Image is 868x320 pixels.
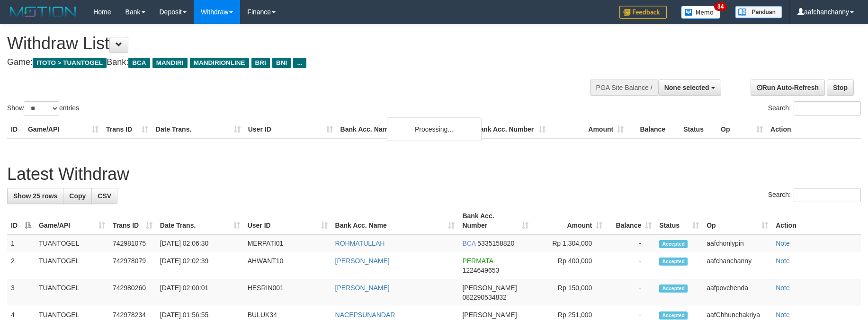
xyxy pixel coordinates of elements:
span: Accepted [659,284,688,293]
h1: Withdraw List [7,34,569,53]
td: 3 [7,279,35,306]
th: Amount [549,121,627,138]
th: Bank Acc. Name [337,121,472,138]
th: Bank Acc. Name: activate to sort column ascending [331,207,459,234]
th: User ID: activate to sort column ascending [244,207,331,234]
img: MOTION_logo.png [7,5,79,19]
th: ID: activate to sort column descending [7,207,35,234]
select: Showentries [24,101,59,116]
span: BCA [462,240,475,247]
a: Note [776,284,790,292]
input: Search: [794,101,861,116]
input: Search: [794,188,861,202]
button: None selected [658,80,721,96]
label: Search: [768,188,861,202]
td: 2 [7,252,35,279]
th: Status: activate to sort column ascending [655,207,703,234]
td: HESRIN001 [244,279,331,306]
th: Balance: activate to sort column ascending [606,207,655,234]
label: Search: [768,101,861,116]
td: Rp 1,304,000 [532,234,606,252]
img: Button%20Memo.svg [681,6,721,19]
td: [DATE] 02:02:39 [156,252,244,279]
th: Status [680,121,717,138]
h4: Game: Bank: [7,58,569,67]
th: Game/API [24,121,102,138]
a: Note [776,311,790,319]
label: Show entries [7,101,79,116]
th: Trans ID: activate to sort column ascending [109,207,156,234]
td: 1 [7,234,35,252]
td: MERPATI01 [244,234,331,252]
th: Date Trans. [152,121,244,138]
span: 34 [714,2,727,11]
td: TUANTOGEL [35,279,109,306]
td: - [606,252,655,279]
a: Note [776,240,790,247]
span: Copy [69,192,86,200]
th: Balance [627,121,680,138]
th: Bank Acc. Number [471,121,549,138]
span: MANDIRIONLINE [190,58,249,68]
span: ... [293,58,306,68]
span: Copy 5335158820 to clipboard [477,240,514,247]
th: Op: activate to sort column ascending [703,207,772,234]
th: Action [772,207,861,234]
th: Date Trans.: activate to sort column ascending [156,207,244,234]
td: [DATE] 02:06:30 [156,234,244,252]
span: Copy 1224649653 to clipboard [462,267,499,274]
a: Run Auto-Refresh [751,80,825,96]
span: [PERSON_NAME] [462,311,517,319]
th: User ID [244,121,337,138]
a: [PERSON_NAME] [335,257,390,265]
span: Accepted [659,240,688,248]
td: [DATE] 02:00:01 [156,279,244,306]
span: None selected [664,84,709,91]
span: CSV [98,192,111,200]
td: Rp 400,000 [532,252,606,279]
span: MANDIRI [152,58,188,68]
h1: Latest Withdraw [7,165,861,184]
td: AHWANT10 [244,252,331,279]
img: panduan.png [735,6,782,18]
a: Copy [63,188,92,204]
span: BRI [251,58,270,68]
th: Amount: activate to sort column ascending [532,207,606,234]
td: aafchanchanny [703,252,772,279]
a: Show 25 rows [7,188,63,204]
th: Action [767,121,861,138]
td: 742980260 [109,279,156,306]
span: Copy 082290534832 to clipboard [462,293,506,301]
a: CSV [91,188,117,204]
span: PERMATA [462,257,493,265]
td: - [606,234,655,252]
span: Accepted [659,311,688,320]
div: Processing... [387,117,482,141]
th: Op [717,121,767,138]
a: ROHMATULLAH [335,240,385,247]
th: Trans ID [102,121,152,138]
span: Accepted [659,258,688,266]
th: Bank Acc. Number: activate to sort column ascending [458,207,532,234]
span: Show 25 rows [13,192,57,200]
td: TUANTOGEL [35,252,109,279]
a: [PERSON_NAME] [335,284,390,292]
td: - [606,279,655,306]
span: BNI [272,58,291,68]
td: aafpovchenda [703,279,772,306]
span: [PERSON_NAME] [462,284,517,292]
a: NACEPSUNANDAR [335,311,395,319]
td: TUANTOGEL [35,234,109,252]
a: Stop [827,80,854,96]
td: 742978079 [109,252,156,279]
th: ID [7,121,24,138]
span: BCA [128,58,150,68]
img: Feedback.jpg [619,6,667,19]
td: aafchonlypin [703,234,772,252]
th: Game/API: activate to sort column ascending [35,207,109,234]
div: PGA Site Balance / [590,80,658,96]
td: 742981075 [109,234,156,252]
td: Rp 150,000 [532,279,606,306]
span: ITOTO > TUANTOGEL [33,58,107,68]
a: Note [776,257,790,265]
